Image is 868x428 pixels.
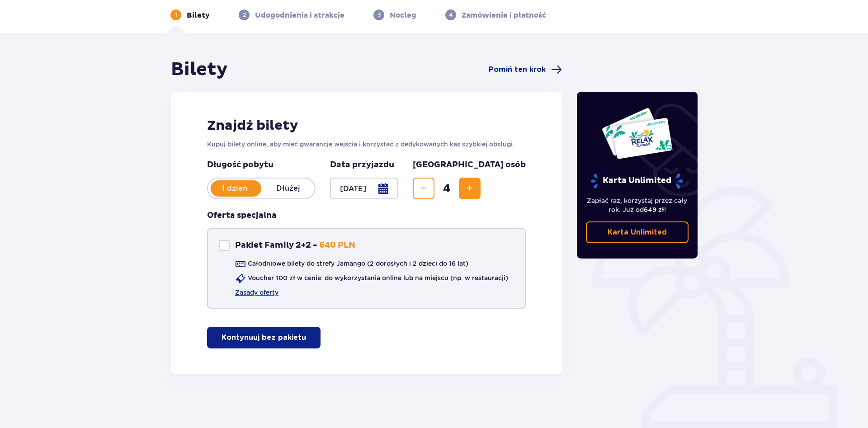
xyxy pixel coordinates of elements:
span: 649 zł [644,206,664,213]
p: Całodniowe bilety do strefy Jamango (2 dorosłych i 2 dzieci do 16 lat) [248,259,468,268]
p: Kupuj bilety online, aby mieć gwarancję wejścia i korzystać z dedykowanych kas szybkiej obsługi. [207,140,526,149]
p: Zapłać raz, korzystaj przez cały rok. Już od ! [586,196,689,214]
p: 4 [449,11,453,19]
p: Długość pobytu [207,160,316,170]
div: 3Nocleg [373,9,416,20]
h2: Znajdź bilety [207,117,526,134]
div: 2Udogodnienia i atrakcje [239,9,344,20]
p: Bilety [187,10,210,20]
h1: Bilety [171,58,228,81]
a: Karta Unlimited [586,221,689,243]
p: [GEOGRAPHIC_DATA] osób [413,160,526,170]
button: Zwiększ [459,178,481,199]
button: Zmniejsz [413,178,434,199]
p: Kontynuuj bez pakietu [222,333,306,343]
p: 3 [377,11,381,19]
p: Karta Unlimited [590,173,684,189]
a: Pomiń ten krok [489,64,562,75]
p: 640 PLN [319,240,355,251]
p: Data przyjazdu [330,160,394,170]
p: Pakiet Family 2+2 - [235,240,317,251]
p: Karta Unlimited [608,227,667,237]
button: Kontynuuj bez pakietu [207,327,321,348]
h3: Oferta specjalna [207,210,277,221]
p: Voucher 100 zł w cenie: do wykorzystania online lub na miejscu (np. w restauracji) [248,273,508,282]
span: Pomiń ten krok [489,65,546,75]
a: Zasady oferty [235,288,278,297]
p: 1 [175,11,177,19]
p: Nocleg [390,10,416,20]
p: Udogodnienia i atrakcje [255,10,344,20]
p: 1 dzień [208,183,261,193]
p: 2 [243,11,246,19]
span: 4 [436,182,457,195]
p: Dłużej [261,183,315,193]
div: 4Zamówienie i płatność [445,9,546,20]
p: Zamówienie i płatność [462,10,546,20]
img: Dwie karty całoroczne do Suntago z napisem 'UNLIMITED RELAX', na białym tle z tropikalnymi liśćmi... [601,107,673,160]
div: 1Bilety [170,9,210,20]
